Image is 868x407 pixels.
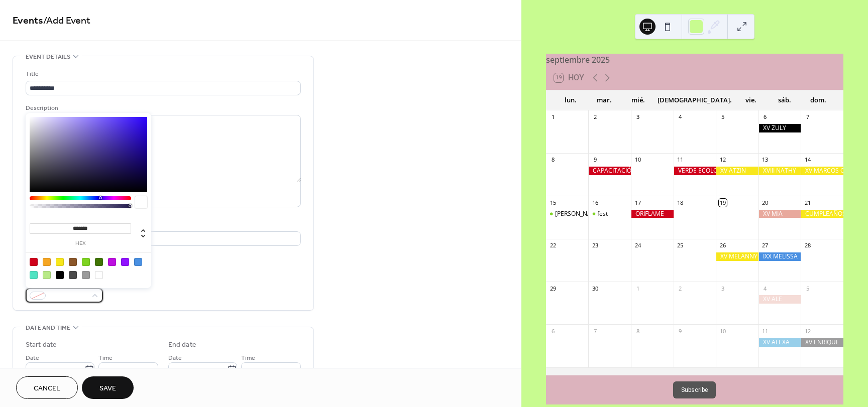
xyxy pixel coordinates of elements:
[677,327,684,335] div: 9
[634,156,641,164] div: 10
[69,271,77,279] div: #4A4A4A
[43,271,51,279] div: #B8E986
[26,103,299,113] div: Description
[549,113,557,121] div: 1
[734,90,768,110] div: vie.
[549,242,557,249] div: 22
[82,271,90,279] div: #9B9B9B
[43,258,51,266] div: #F5A623
[634,327,641,335] div: 8
[677,242,684,249] div: 25
[762,285,769,292] div: 4
[804,285,811,292] div: 5
[758,295,801,304] div: XV ALE
[677,199,684,206] div: 18
[768,90,802,110] div: sáb.
[762,156,769,164] div: 13
[588,90,621,110] div: mar.
[621,90,655,110] div: mié.
[719,156,726,164] div: 12
[801,338,843,347] div: XV ENRIQUE
[804,242,811,249] div: 28
[13,11,43,31] a: Events
[801,210,843,218] div: CUMPLEAÑOS RODRIGO
[546,54,843,66] div: septiembre 2025
[719,285,726,292] div: 3
[758,124,801,132] div: XV ZULY
[719,242,726,249] div: 26
[16,376,78,399] button: Cancel
[597,210,608,218] div: fest
[98,353,113,363] span: Time
[673,381,716,398] button: Subscribe
[26,323,70,333] span: Date and time
[591,113,599,121] div: 2
[634,199,641,206] div: 17
[634,285,641,292] div: 1
[591,285,599,292] div: 30
[26,340,57,350] div: Start date
[26,219,299,230] div: Location
[95,258,103,266] div: #417505
[30,271,38,279] div: #50E3C2
[99,383,116,394] span: Save
[719,199,726,206] div: 19
[121,258,129,266] div: #9013FE
[762,327,769,335] div: 11
[554,90,588,110] div: lun.
[34,383,60,394] span: Cancel
[634,242,641,249] div: 24
[56,258,64,266] div: #F8E71C
[674,167,716,175] div: VERDE ECOLOGISTA
[241,353,255,363] span: Time
[30,241,131,246] label: hex
[30,258,38,266] div: #D0021B
[758,167,801,175] div: XVIII NATHY
[555,210,602,218] div: [PERSON_NAME]
[677,285,684,292] div: 2
[719,327,726,335] div: 10
[758,252,801,261] div: IXX MELISSA
[549,327,557,335] div: 6
[804,156,811,164] div: 14
[591,156,599,164] div: 9
[134,258,142,266] div: #4A90E2
[168,340,196,350] div: End date
[588,210,631,218] div: fest
[546,210,589,218] div: puente
[549,199,557,206] div: 15
[804,199,811,206] div: 21
[108,258,116,266] div: #BD10E0
[762,242,769,249] div: 27
[634,113,641,121] div: 3
[762,113,769,121] div: 6
[82,376,134,399] button: Save
[631,210,674,218] div: ORIFLAME
[26,52,70,62] span: Event details
[716,167,758,175] div: XV ATZIN
[95,271,103,279] div: #FFFFFF
[655,90,734,110] div: [DEMOGRAPHIC_DATA].
[758,338,801,347] div: XV ALEXA
[591,199,599,206] div: 16
[801,167,843,175] div: XV MARCOS CALEB
[549,285,557,292] div: 29
[758,210,801,218] div: XV MIA
[69,258,77,266] div: #8B572A
[762,199,769,206] div: 20
[677,156,684,164] div: 11
[56,271,64,279] div: #000000
[26,69,299,79] div: Title
[82,258,90,266] div: #7ED321
[26,353,39,363] span: Date
[677,113,684,121] div: 4
[804,327,811,335] div: 12
[716,252,758,261] div: XV MELANNY
[168,353,182,363] span: Date
[804,113,811,121] div: 7
[591,242,599,249] div: 23
[549,156,557,164] div: 8
[591,327,599,335] div: 7
[802,90,835,110] div: dom.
